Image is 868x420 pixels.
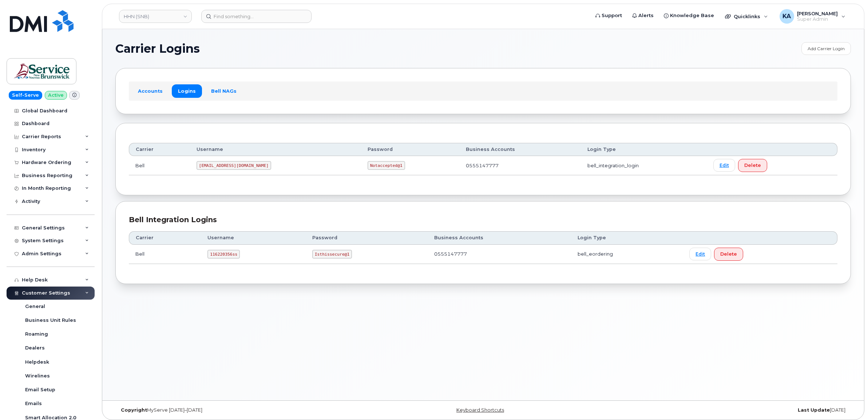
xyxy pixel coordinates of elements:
th: Username [190,143,361,156]
code: 116220356ss [207,250,240,259]
td: Bell [129,245,201,264]
a: Keyboard Shortcuts [456,407,504,413]
th: Password [306,231,428,244]
a: Accounts [132,84,169,97]
button: Delete [714,248,743,261]
th: Password [361,143,459,156]
code: Isthissecure@1 [312,250,352,259]
td: bell_integration_login [581,156,707,175]
th: Carrier [129,231,201,244]
a: Edit [689,248,711,260]
td: 0555147777 [428,245,571,264]
div: [DATE] [606,407,851,413]
a: Logins [172,84,202,97]
span: Delete [720,251,737,257]
th: Carrier [129,143,190,156]
code: Notaccepted@1 [368,161,405,170]
strong: Last Update [798,407,830,413]
code: [EMAIL_ADDRESS][DOMAIN_NAME] [197,161,271,170]
td: Bell [129,156,190,175]
a: Add Carrier Login [801,42,851,55]
th: Business Accounts [459,143,581,156]
th: Login Type [581,143,707,156]
th: Username [201,231,306,244]
td: bell_eordering [571,245,683,264]
button: Delete [738,159,767,172]
strong: Copyright [121,407,147,413]
span: Carrier Logins [115,43,200,54]
div: MyServe [DATE]–[DATE] [115,407,361,413]
td: 0555147777 [459,156,581,175]
div: Bell Integration Logins [129,215,837,225]
span: Delete [744,162,761,169]
th: Business Accounts [428,231,571,244]
a: Bell NAGs [205,84,243,97]
a: Edit [713,159,735,172]
th: Login Type [571,231,683,244]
